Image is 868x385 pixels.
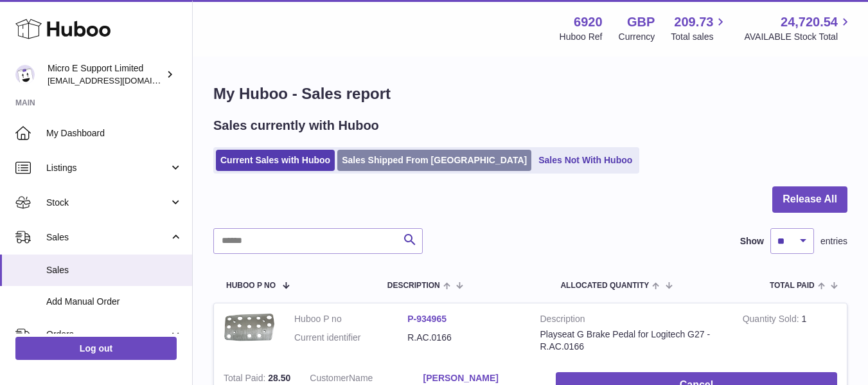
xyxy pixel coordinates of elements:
span: ALLOCATED Quantity [560,282,649,290]
span: My Dashboard [46,127,182,139]
div: Huboo Ref [560,31,603,43]
button: Release All [772,186,847,213]
strong: GBP [627,13,655,31]
span: Customer [310,373,349,383]
span: Total sales [671,31,728,43]
a: 24,720.54 AVAILABLE Stock Total [744,13,853,43]
dd: R.AC.0166 [407,332,520,344]
span: Description [387,282,440,290]
a: Current Sales with Huboo [216,150,335,171]
span: Stock [46,197,169,209]
span: Sales [46,264,182,276]
span: Add Manual Order [46,296,182,308]
div: Micro E Support Limited [48,62,163,87]
div: Playseat G Brake Pedal for Logitech G27 - R.AC.0166 [540,328,723,353]
a: Sales Not With Huboo [534,150,637,171]
div: Currency [619,31,655,43]
strong: Quantity Sold [743,314,802,327]
strong: 6920 [574,13,603,31]
span: 28.50 [268,373,290,383]
img: contact@micropcsupport.com [15,65,35,84]
span: Sales [46,231,169,244]
h2: Sales currently with Huboo [213,117,379,134]
span: Listings [46,162,169,174]
h1: My Huboo - Sales report [213,84,847,104]
a: 209.73 Total sales [671,13,728,43]
span: entries [820,235,847,247]
span: 209.73 [674,13,713,31]
span: Orders [46,328,169,341]
img: $_57.JPG [224,313,275,343]
span: AVAILABLE Stock Total [744,31,853,43]
label: Show [740,235,764,247]
strong: Description [540,313,723,328]
a: Sales Shipped From [GEOGRAPHIC_DATA] [337,150,531,171]
dt: Current identifier [294,332,407,344]
span: [EMAIL_ADDRESS][DOMAIN_NAME] [48,75,189,85]
span: Total paid [770,282,815,290]
a: Log out [15,337,177,360]
dt: Huboo P no [294,313,407,325]
span: Huboo P no [226,282,276,290]
span: 24,720.54 [781,13,838,31]
a: P-934965 [407,314,447,324]
td: 1 [733,303,847,363]
a: [PERSON_NAME] [423,372,536,384]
